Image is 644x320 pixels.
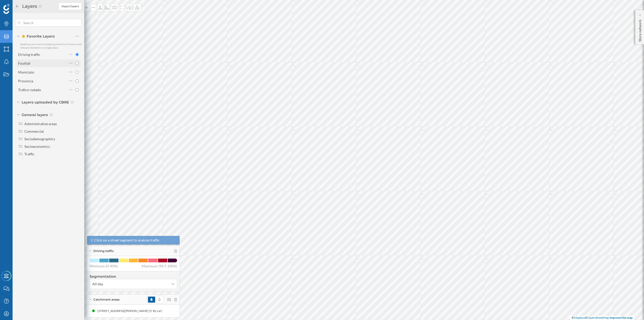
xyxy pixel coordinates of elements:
[588,316,609,319] a: OpenStreetMap
[24,129,44,133] div: Commercial
[18,61,30,65] div: Footfall
[20,43,82,49] span: Speed up your work by keeping a shortcut of your most relevant elements in a single place.
[24,122,57,126] div: Administrative areas
[142,264,177,269] span: Maximum (99,7-100%)
[24,152,34,156] div: Traffic
[92,281,103,287] span: All day
[24,144,50,149] div: Socioeconomics
[61,4,79,9] span: Import layers
[570,316,634,320] div: © ©
[637,18,642,42] p: Store network
[22,112,48,117] span: General layers
[95,308,163,313] div: [STREET_ADDRESS][PERSON_NAME] (5' By car)
[18,88,41,92] div: Trafico rodado
[163,308,230,313] div: [STREET_ADDRESS][PERSON_NAME] (5' By car)
[18,52,40,57] div: Driving traffic
[610,316,633,319] a: Improve this map
[93,249,114,253] span: Driving traffic
[24,137,55,141] div: Sociodemographics
[22,100,69,105] span: Layers uploaded by CBRE
[18,70,34,74] div: Municipio
[90,264,118,269] span: Minimum (0-40%)
[20,2,38,10] h2: Layers
[22,34,55,39] span: Favorite Layers
[94,238,160,243] span: Click on a street segment to analyze traffic
[10,4,28,8] span: Support
[574,316,585,319] a: Mapbox
[93,297,119,302] span: Catchment areas
[3,4,10,14] img: Geoblink Logo
[90,274,177,279] h4: Segmentation
[18,79,33,83] div: Provincia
